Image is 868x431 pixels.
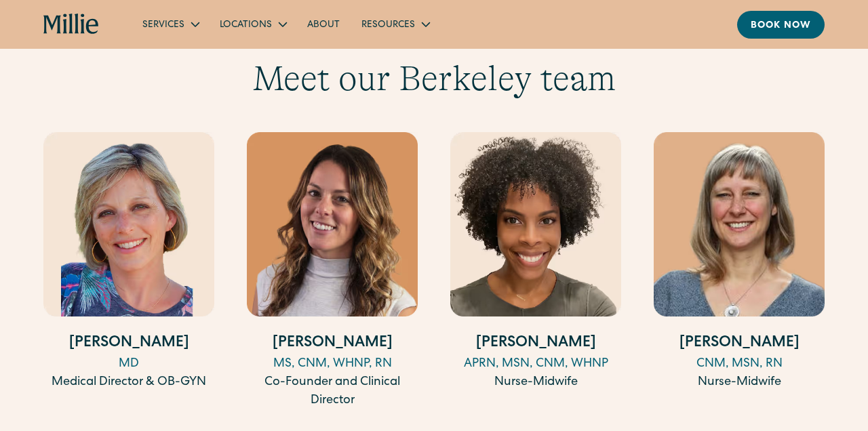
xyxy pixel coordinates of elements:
h4: [PERSON_NAME] [450,333,621,355]
a: [PERSON_NAME]CNM, MSN, RNNurse-Midwife [654,132,825,391]
div: Locations [209,13,296,35]
div: MS, CNM, WHNP, RN [247,355,418,373]
div: APRN, MSN, CNM, WHNP [450,355,621,373]
h4: [PERSON_NAME] [654,333,825,355]
div: Nurse-Midwife [450,373,621,392]
h3: Meet our Berkeley team [43,58,825,100]
div: Resources [361,18,415,33]
div: Co-Founder and Clinical Director [247,373,418,410]
div: CNM, MSN, RN [654,355,825,373]
div: MD [43,355,214,373]
div: Services [132,13,209,35]
a: [PERSON_NAME]MDMedical Director & OB-GYN [43,132,214,391]
h4: [PERSON_NAME] [247,333,418,355]
div: Services [142,18,184,33]
a: Book now [737,11,825,39]
div: Locations [220,18,272,33]
h4: [PERSON_NAME] [43,333,214,355]
div: Nurse-Midwife [654,373,825,392]
div: Book now [751,19,811,33]
div: Resources [351,13,439,35]
a: [PERSON_NAME]MS, CNM, WHNP, RNCo-Founder and Clinical Director [247,132,418,409]
div: Medical Director & OB-GYN [43,373,214,392]
a: [PERSON_NAME]APRN, MSN, CNM, WHNPNurse-Midwife [450,132,621,391]
a: About [296,13,351,35]
a: home [43,14,99,35]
